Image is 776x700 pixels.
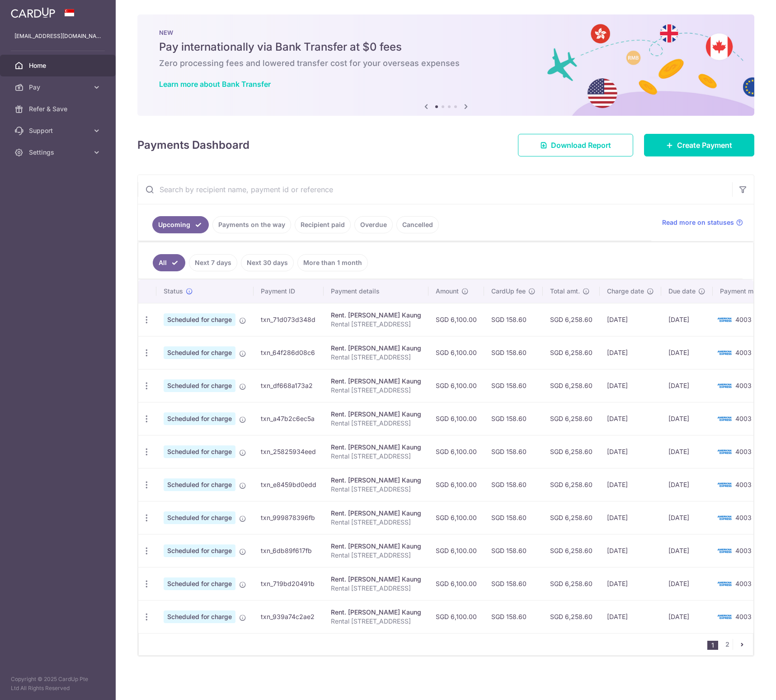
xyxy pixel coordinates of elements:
img: Bank Card [715,347,734,358]
span: Read more on statuses [662,218,734,227]
td: [DATE] [661,501,713,534]
img: Bank Card [715,512,734,523]
td: SGD 6,258.60 [543,369,600,402]
td: [DATE] [600,336,661,369]
td: SGD 6,258.60 [543,534,600,567]
span: Pay [29,83,89,92]
td: SGD 6,258.60 [543,468,600,501]
td: SGD 158.60 [484,501,543,534]
td: SGD 6,100.00 [428,567,484,600]
td: txn_71d073d348d [254,303,324,336]
td: SGD 158.60 [484,336,543,369]
p: Rental [STREET_ADDRESS] [331,353,421,362]
span: Create Payment [677,140,732,151]
td: [DATE] [661,468,713,501]
td: [DATE] [661,369,713,402]
td: txn_64f286d08c6 [254,336,324,369]
div: Rent. [PERSON_NAME] Kaung [331,311,421,320]
span: Scheduled for charge [164,346,235,359]
td: SGD 6,258.60 [543,567,600,600]
td: SGD 158.60 [484,303,543,336]
span: 4003 [735,580,752,587]
span: 4003 [735,415,752,422]
img: Bank transfer banner [137,14,754,116]
div: Rent. [PERSON_NAME] Kaung [331,377,421,386]
td: SGD 158.60 [484,435,543,468]
td: txn_999878396fb [254,501,324,534]
td: SGD 158.60 [484,567,543,600]
span: Refer & Save [29,104,89,114]
td: SGD 158.60 [484,369,543,402]
span: 4003 [735,514,752,521]
a: Next 30 days [241,254,294,271]
td: SGD 6,100.00 [428,336,484,369]
td: SGD 6,258.60 [543,435,600,468]
span: Scheduled for charge [164,313,235,326]
span: 4003 [735,382,752,389]
td: SGD 6,100.00 [428,402,484,435]
td: txn_939a74c2ae2 [254,600,324,633]
td: SGD 158.60 [484,468,543,501]
td: [DATE] [661,336,713,369]
a: More than 1 month [297,254,368,271]
td: [DATE] [661,567,713,600]
td: [DATE] [661,600,713,633]
span: Charge date [607,287,644,296]
span: Total amt. [550,287,580,296]
a: Read more on statuses [662,218,743,227]
td: SGD 158.60 [484,600,543,633]
img: Bank Card [715,380,734,391]
td: SGD 6,100.00 [428,303,484,336]
span: 4003 [735,481,752,488]
td: [DATE] [661,402,713,435]
td: txn_25825934eed [254,435,324,468]
h5: Pay internationally via Bank Transfer at $0 fees [159,40,733,54]
span: Home [29,61,89,70]
th: Payment ID [254,279,324,303]
p: Rental [STREET_ADDRESS] [331,452,421,461]
span: CardUp fee [491,287,526,296]
div: Rent. [PERSON_NAME] Kaung [331,344,421,353]
span: Scheduled for charge [164,610,235,623]
span: Scheduled for charge [164,544,235,557]
td: [DATE] [661,303,713,336]
div: Rent. [PERSON_NAME] Kaung [331,410,421,419]
span: 4003 [735,448,752,455]
a: All [153,254,185,271]
a: Payments on the way [212,216,291,233]
span: Due date [668,287,696,296]
span: 4003 [735,316,752,323]
a: Learn more about Bank Transfer [159,80,271,89]
td: SGD 6,258.60 [543,402,600,435]
div: Rent. [PERSON_NAME] Kaung [331,542,421,551]
img: Bank Card [715,413,734,424]
a: Cancelled [396,216,439,233]
p: Rental [STREET_ADDRESS] [331,485,421,494]
span: Status [164,287,183,296]
img: Bank Card [715,446,734,457]
p: Rental [STREET_ADDRESS] [331,386,421,395]
span: Download Report [551,140,611,151]
span: Scheduled for charge [164,511,235,524]
p: Rental [STREET_ADDRESS] [331,419,421,428]
div: Rent. [PERSON_NAME] Kaung [331,509,421,518]
a: Download Report [518,134,633,156]
span: Scheduled for charge [164,412,235,425]
span: Settings [29,148,89,157]
td: SGD 6,258.60 [543,501,600,534]
p: Rental [STREET_ADDRESS] [331,320,421,329]
div: Rent. [PERSON_NAME] Kaung [331,608,421,617]
td: txn_6db89f617fb [254,534,324,567]
h4: Payments Dashboard [137,137,249,153]
a: Upcoming [152,216,209,233]
img: Bank Card [715,479,734,490]
p: Rental [STREET_ADDRESS] [331,584,421,593]
td: SGD 6,100.00 [428,501,484,534]
img: Bank Card [715,314,734,325]
th: Payment details [324,279,428,303]
span: Scheduled for charge [164,478,235,491]
span: Scheduled for charge [164,577,235,590]
p: Rental [STREET_ADDRESS] [331,551,421,560]
div: Rent. [PERSON_NAME] Kaung [331,476,421,485]
span: 4003 [735,349,752,356]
